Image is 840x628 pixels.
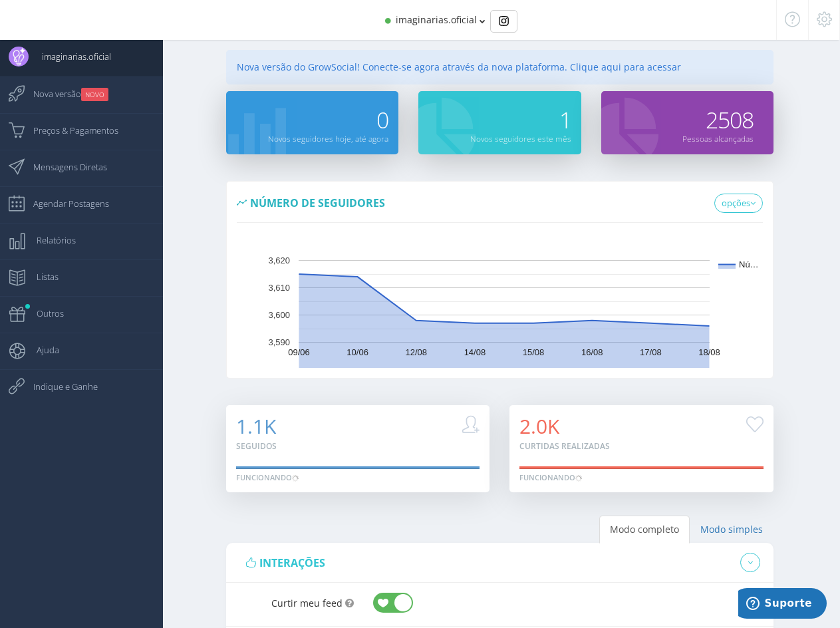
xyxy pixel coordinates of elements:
div: Funcionando [519,472,582,483]
small: Curtidas realizadas [519,440,610,452]
text: 15/08 [523,348,545,358]
img: loader.gif [575,475,582,482]
span: imaginarias.oficial [29,40,111,73]
small: Novos seguidores este mês [470,133,571,144]
a: Modo simples [690,516,773,544]
span: Agendar Postagens [20,187,109,220]
img: loader.gif [292,475,299,482]
span: Curtir meu feed [271,597,343,609]
a: opções [714,194,763,214]
svg: A chart. [237,235,771,368]
img: Instagram_simple_icon.svg [499,16,509,26]
text: 3,620 [269,256,291,266]
text: Nú… [739,260,759,270]
span: imaginarias.oficial [396,13,477,26]
span: interações [259,555,325,570]
span: Indique e Ganhe [20,370,98,403]
text: 3,610 [269,283,291,293]
span: 1 [559,104,571,135]
small: NOVO [81,88,108,101]
span: Outros [23,297,64,330]
span: Nova versão [20,77,108,110]
span: Ajuda [23,333,59,367]
span: 2.0K [519,412,559,440]
span: 2508 [706,104,754,135]
iframe: Abre um widget para que você possa encontrar mais informações [738,588,827,621]
span: Mensagens Diretas [20,150,107,184]
span: 1.1K [236,412,276,440]
span: Listas [23,260,59,293]
text: 12/08 [406,348,428,358]
text: 3,600 [269,311,291,321]
text: 17/08 [640,348,662,358]
text: 14/08 [464,348,486,358]
span: 0 [376,104,388,135]
text: 18/08 [698,348,720,358]
span: Número de seguidores [250,196,385,210]
div: Nova versão do GrowSocial! Conecte-se agora através da nova plataforma. Clique aqui para acessar [226,50,773,84]
span: Relatórios [23,224,76,257]
text: 10/06 [347,348,369,358]
span: Preços & Pagamentos [20,114,118,147]
text: 09/06 [288,348,310,358]
img: User Image [9,47,29,67]
small: Seguidos [236,440,277,452]
small: Pessoas alcançadas [682,133,754,144]
text: 16/08 [581,348,603,358]
div: Basic example [490,10,517,33]
a: Modo completo [599,516,690,544]
text: 3,590 [269,338,291,348]
div: Funcionando [236,472,299,483]
small: Novos seguidores hoje, até agora [268,133,388,144]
